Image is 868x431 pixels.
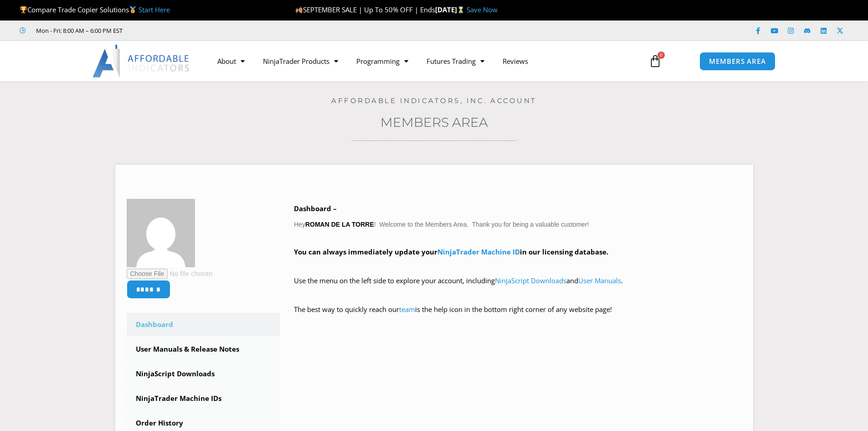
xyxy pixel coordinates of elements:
[437,247,520,256] a: NinjaTrader Machine ID
[127,387,281,410] a: NinjaTrader Machine IDs
[208,51,254,72] a: About
[457,6,464,13] img: ⌛
[699,52,776,71] a: MEMBERS AREA
[399,305,415,314] a: team
[296,6,303,13] img: 🍂
[435,5,467,14] strong: [DATE]
[129,6,136,13] img: 🥇
[709,58,766,65] span: MEMBERS AREA
[20,5,170,14] span: Compare Trade Copier Solutions
[417,51,493,72] a: Futures Trading
[127,338,281,361] a: User Manuals & Release Notes
[294,303,742,329] p: The best way to quickly reach our is the help icon in the bottom right corner of any website page!
[127,313,281,337] a: Dashboard
[380,114,488,130] a: Members Area
[254,51,347,72] a: NinjaTrader Products
[208,51,638,72] nav: Menu
[657,52,665,59] span: 0
[294,275,742,300] p: Use the menu on the left side to explore your account, including and .
[92,45,190,78] img: LogoAI | Affordable Indicators – NinjaTrader
[331,96,537,105] a: Affordable Indicators, Inc. Account
[135,26,272,35] iframe: Customer reviews powered by Trustpilot
[294,204,337,213] b: Dashboard –
[127,362,281,386] a: NinjaScript Downloads
[347,51,417,72] a: Programming
[635,48,675,74] a: 0
[34,25,123,36] span: Mon - Fri: 8:00 AM – 6:00 PM EST
[139,5,170,14] a: Start Here
[578,276,621,285] a: User Manuals
[467,5,498,14] a: Save Now
[294,247,608,256] strong: You can always immediately update your in our licensing database.
[295,5,435,14] span: SEPTEMBER SALE | Up To 50% OFF | Ends
[294,203,742,329] div: Hey ! Welcome to the Members Area. Thank you for being a valuable customer!
[20,6,27,13] img: 🏆
[495,276,566,285] a: NinjaScript Downloads
[305,221,374,228] strong: ROMAN DE LA TORRE
[127,199,195,267] img: c69c95efee591fc124298038897a17b40059ce938bb7b8b8332aa4205d825274
[493,51,537,72] a: Reviews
